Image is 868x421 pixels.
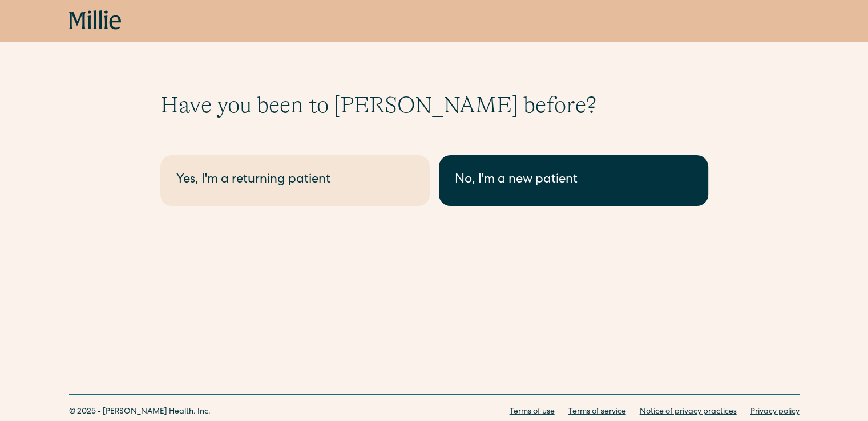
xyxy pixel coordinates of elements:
h1: Have you been to [PERSON_NAME] before? [160,91,708,119]
div: Yes, I'm a returning patient [176,171,414,190]
a: Privacy policy [750,406,800,418]
a: Yes, I'm a returning patient [160,155,430,206]
a: Terms of use [510,406,555,418]
div: No, I'm a new patient [455,171,692,190]
a: Terms of service [568,406,626,418]
a: No, I'm a new patient [439,155,708,206]
a: Notice of privacy practices [640,406,737,418]
div: © 2025 - [PERSON_NAME] Health, Inc. [69,406,211,418]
